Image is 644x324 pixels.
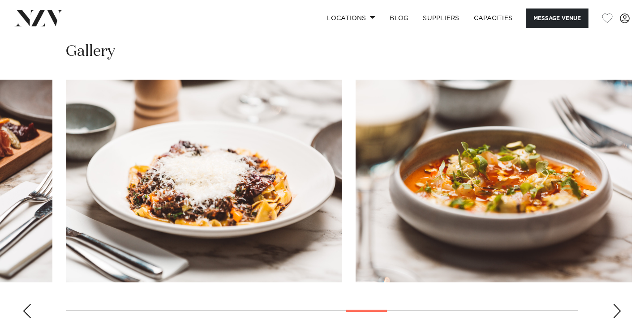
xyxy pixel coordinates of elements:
swiper-slide: 14 / 22 [356,80,632,282]
h2: Gallery [66,42,115,62]
a: SUPPLIERS [416,9,466,28]
a: Locations [320,9,382,28]
img: nzv-logo.png [14,10,63,26]
button: Message Venue [526,9,588,28]
a: BLOG [382,9,416,28]
a: Capacities [467,9,520,28]
swiper-slide: 13 / 22 [66,80,342,282]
